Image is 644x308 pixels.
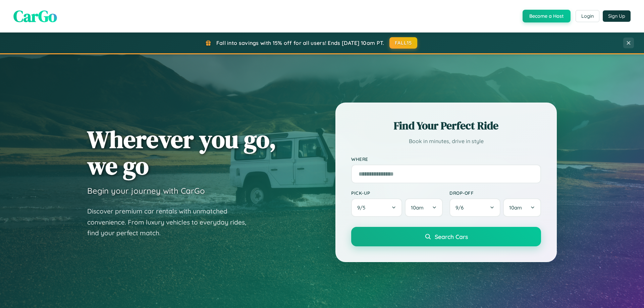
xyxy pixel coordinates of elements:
[351,156,541,162] label: Where
[503,198,541,217] button: 10am
[411,204,424,211] span: 10am
[449,198,500,217] button: 9/6
[351,118,541,133] h2: Find Your Perfect Ride
[357,204,369,211] span: 9 / 5
[351,227,541,246] button: Search Cars
[87,126,276,179] h1: Wherever you go, we go
[603,10,631,22] button: Sign Up
[13,5,57,27] span: CarGo
[405,198,443,217] button: 10am
[351,190,443,196] label: Pick-up
[435,233,468,240] span: Search Cars
[87,186,205,196] h3: Begin your journey with CarGo
[455,204,467,211] span: 9 / 6
[576,10,599,22] button: Login
[509,204,522,211] span: 10am
[389,37,418,49] button: FALL15
[523,10,571,22] button: Become a Host
[216,40,384,46] span: Fall into savings with 15% off for all users! Ends [DATE] 10am PT.
[351,198,402,217] button: 9/5
[87,206,255,239] p: Discover premium car rentals with unmatched convenience. From luxury vehicles to everyday rides, ...
[351,136,541,146] p: Book in minutes, drive in style
[449,190,541,196] label: Drop-off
